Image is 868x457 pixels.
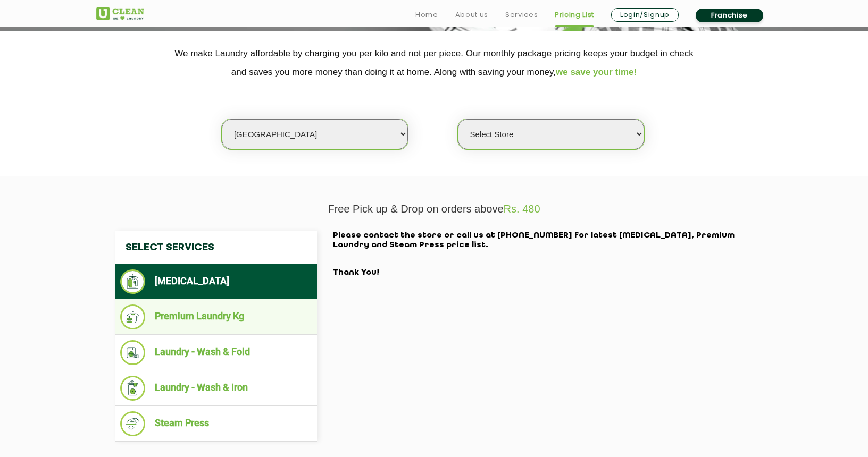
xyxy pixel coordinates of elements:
a: About us [455,9,488,21]
a: Services [505,9,538,21]
li: Premium Laundry Kg [120,304,312,329]
img: Laundry - Wash & Fold [120,340,145,365]
img: Steam Press [120,411,145,436]
h4: Select Services [115,231,317,264]
img: Dry Cleaning [120,269,145,294]
h2: Please contact the store or call us at [PHONE_NUMBER] for latest [MEDICAL_DATA], Premium Laundry ... [333,231,753,278]
li: Laundry - Wash & Iron [120,376,312,401]
span: we save your time! [556,67,637,77]
p: We make Laundry affordable by charging you per kilo and not per piece. Our monthly package pricin... [96,44,772,81]
span: Rs. 480 [504,203,540,215]
p: Free Pick up & Drop on orders above [96,203,772,215]
img: Laundry - Wash & Iron [120,376,145,401]
li: Steam Press [120,411,312,436]
a: Pricing List [555,9,594,21]
a: Franchise [696,9,763,22]
img: Premium Laundry Kg [120,304,145,329]
a: Login/Signup [611,8,679,22]
li: [MEDICAL_DATA] [120,269,312,294]
img: UClean Laundry and Dry Cleaning [96,7,144,20]
a: Home [415,9,438,21]
li: Laundry - Wash & Fold [120,340,312,365]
